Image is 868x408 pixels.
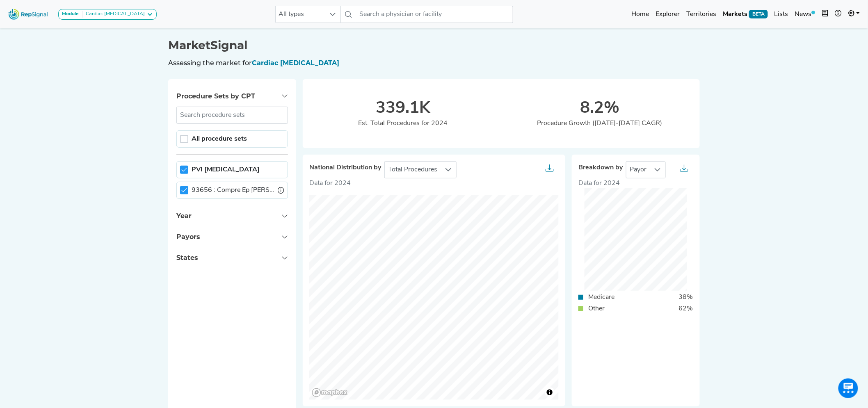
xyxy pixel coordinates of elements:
a: Lists [771,6,792,23]
a: Mapbox logo [312,388,348,397]
a: Home [628,6,652,23]
span: Payors [176,233,200,241]
button: Payors [168,226,296,247]
input: Search a physician or facility [356,6,513,23]
span: Year [176,212,192,220]
p: Data for 2024 [309,178,559,188]
span: BETA [749,10,768,18]
div: 62% [674,304,698,314]
span: Toggle attribution [547,388,552,397]
span: Cardiac [MEDICAL_DATA] [252,59,339,67]
label: Compre Ep Eval Abltj Atr Fib [192,185,274,195]
a: MarketsBETA [720,6,771,23]
button: Procedure Sets by CPT [168,86,296,107]
span: All types [276,6,325,23]
button: States [168,247,296,268]
button: Export as... [541,162,559,178]
strong: Module [62,11,79,16]
span: National Distribution by [309,164,381,172]
button: Year [168,205,296,226]
div: 339.1K [304,99,501,119]
span: Breakdown by [578,164,623,172]
div: Medicare [583,292,619,302]
a: News [792,6,819,23]
button: Toggle attribution [545,387,555,397]
button: ModuleCardiac [MEDICAL_DATA] [58,9,157,20]
span: Payor [626,162,650,178]
div: 38% [674,292,698,302]
h1: MarketSignal [168,39,700,52]
span: States [176,254,198,262]
button: Intel Book [819,6,832,23]
canvas: Map [309,195,559,400]
div: Other [583,304,610,314]
span: Procedure Growth ([DATE]-[DATE] CAGR) [537,120,662,127]
div: Cardiac [MEDICAL_DATA] [82,11,145,18]
div: Data for 2024 [578,178,693,188]
span: Total Procedures [385,162,441,178]
label: All procedure sets [192,134,247,144]
a: Territories [683,6,720,23]
div: 8.2% [501,99,698,119]
label: PVI Ablation [192,165,260,175]
a: Explorer [652,6,683,23]
button: Export as... [675,162,693,178]
input: Search procedure sets [176,107,288,124]
span: Procedure Sets by CPT [176,92,255,100]
span: Est. Total Procedures for 2024 [358,120,448,127]
h6: Assessing the market for [168,59,700,67]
